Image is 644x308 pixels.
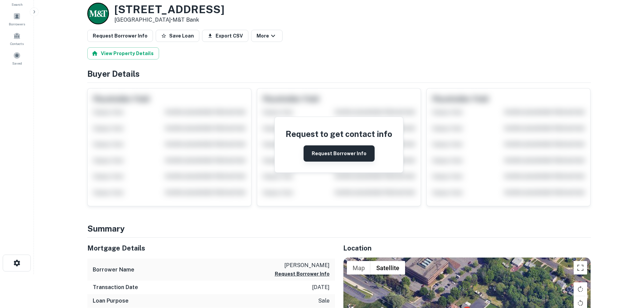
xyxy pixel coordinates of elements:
[304,145,375,162] button: Request Borrower Info
[156,30,199,42] button: Save Loan
[202,30,248,42] button: Export CSV
[93,266,134,274] h6: Borrower Name
[574,261,587,275] button: Toggle fullscreen view
[12,2,23,7] span: Search
[12,61,22,66] span: Saved
[93,283,138,291] h6: Transaction Date
[312,283,330,291] p: [DATE]
[9,21,25,27] span: Borrowers
[93,297,129,305] h6: Loan Purpose
[275,261,330,269] p: [PERSON_NAME]
[574,282,587,296] button: Rotate map clockwise
[87,47,159,60] button: View Property Details
[87,68,591,80] h4: Buyer Details
[87,243,335,253] h5: Mortgage Details
[87,30,153,42] button: Request Borrower Info
[173,17,199,23] a: M&T Bank
[347,261,371,275] button: Show street map
[343,243,591,253] h5: Location
[87,222,591,235] h4: Summary
[251,30,283,42] button: More
[114,16,224,24] p: [GEOGRAPHIC_DATA] •
[371,261,405,275] button: Show satellite imagery
[114,3,224,16] h3: [STREET_ADDRESS]
[275,270,330,278] button: Request Borrower Info
[318,297,330,305] p: sale
[286,128,392,140] h4: Request to get contact info
[2,29,32,48] a: Contacts
[10,41,24,46] span: Contacts
[2,49,32,67] a: Saved
[610,254,644,286] iframe: Chat Widget
[2,10,32,28] a: Borrowers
